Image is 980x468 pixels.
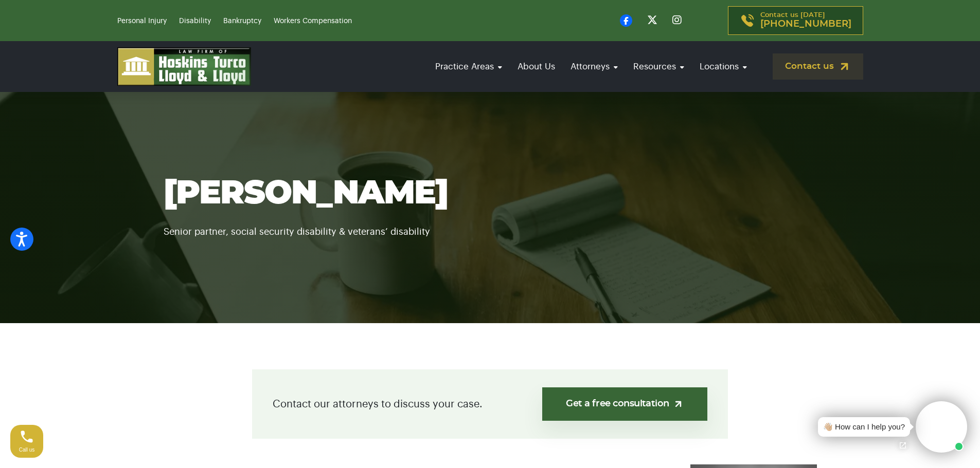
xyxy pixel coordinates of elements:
a: Practice Areas [430,52,507,81]
a: Workers Compensation [274,17,352,25]
a: Attorneys [565,52,623,81]
a: Resources [628,52,689,81]
a: About Us [512,52,560,81]
a: Get a free consultation [542,387,707,421]
div: Contact our attorneys to discuss your case. [252,369,728,439]
div: 👋🏼 How can I help you? [823,421,905,433]
p: Senior partner, social security disability & veterans’ disability [164,212,817,239]
h1: [PERSON_NAME] [164,176,817,212]
span: [PHONE_NUMBER] [760,19,851,29]
a: Contact us [DATE][PHONE_NUMBER] [728,6,863,35]
img: arrow-up-right-light.svg [673,399,684,409]
img: logo [117,47,251,86]
a: Bankruptcy [223,17,261,25]
span: Call us [19,447,35,453]
p: Contact us [DATE] [760,12,851,29]
a: Locations [694,52,752,81]
a: Personal Injury [117,17,167,25]
a: Open chat [892,435,914,456]
a: Disability [179,17,211,25]
a: Contact us [773,53,863,80]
